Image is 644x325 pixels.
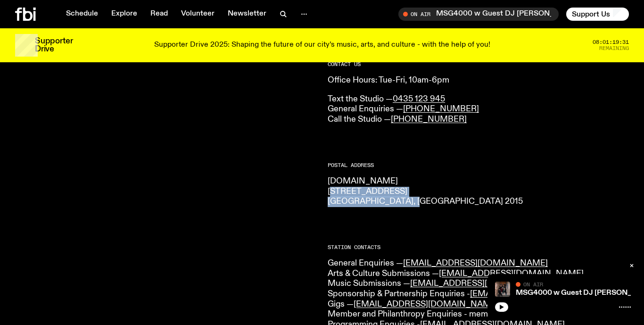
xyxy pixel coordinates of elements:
a: Explore [106,8,143,21]
a: [PHONE_NUMBER] [403,105,479,113]
p: Supporter Drive 2025: Shaping the future of our city’s music, arts, and culture - with the help o... [154,41,490,50]
h2: Station Contacts [328,245,629,250]
button: Support Us [566,8,629,21]
a: Newsletter [222,8,272,21]
p: [DOMAIN_NAME] [STREET_ADDRESS] [GEOGRAPHIC_DATA], [GEOGRAPHIC_DATA] 2015 [328,176,629,207]
a: Schedule [60,8,104,21]
a: [PHONE_NUMBER] [391,115,467,124]
button: On AirMSG4000 w Guest DJ [PERSON_NAME] [398,8,559,21]
h2: Postal Address [328,163,629,168]
a: [EMAIL_ADDRESS][DOMAIN_NAME] [410,279,555,288]
span: On Air [523,281,543,287]
a: 0435 123 945 [393,95,445,103]
a: Read [145,8,173,21]
a: [EMAIL_ADDRESS][DOMAIN_NAME] [470,290,615,298]
span: Support Us [572,10,610,18]
a: [EMAIL_ADDRESS][DOMAIN_NAME] [439,269,584,278]
p: Office Hours: Tue-Fri, 10am-6pm [328,75,629,86]
a: [EMAIL_ADDRESS][DOMAIN_NAME] [354,300,498,308]
span: 08:01:19:31 [593,40,629,45]
a: [EMAIL_ADDRESS][DOMAIN_NAME] [403,259,548,267]
h2: CONTACT US [328,62,629,67]
p: Text the Studio — General Enquiries — Call the Studio — [328,94,629,125]
span: Remaining [599,46,629,51]
a: Volunteer [175,8,220,21]
h3: Supporter Drive [35,37,73,53]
